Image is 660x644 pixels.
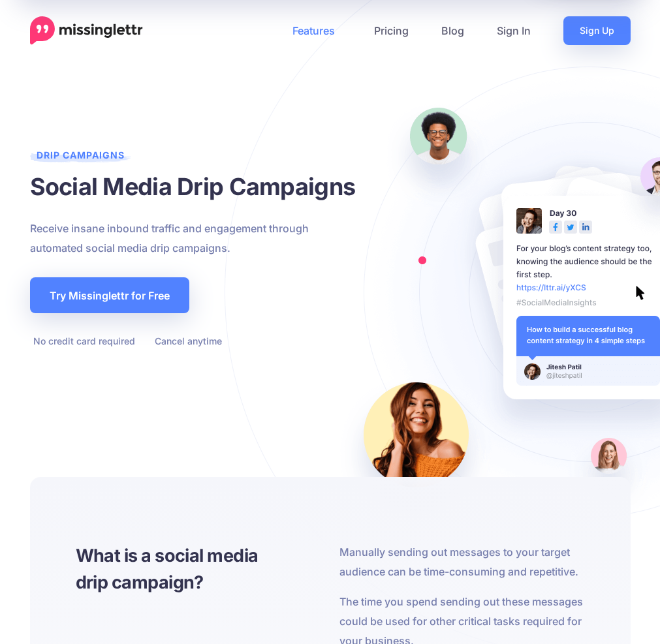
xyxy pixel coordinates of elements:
[30,16,143,45] a: Home
[30,149,131,167] span: Drip Campaigns
[30,171,363,202] h1: Social Media Drip Campaigns
[30,277,189,313] a: Try Missinglettr for Free
[151,333,222,349] li: Cancel anytime
[425,16,480,45] a: Blog
[276,16,358,45] a: Features
[76,542,277,596] h3: What is a social media drip campaign?
[563,16,631,45] a: Sign Up
[480,16,547,45] a: Sign In
[30,219,363,258] p: Receive insane inbound traffic and engagement through automated social media drip campaigns.
[339,542,584,581] p: Manually sending out messages to your target audience can be time-consuming and repetitive.
[358,16,425,45] a: Pricing
[30,333,135,349] li: No credit card required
